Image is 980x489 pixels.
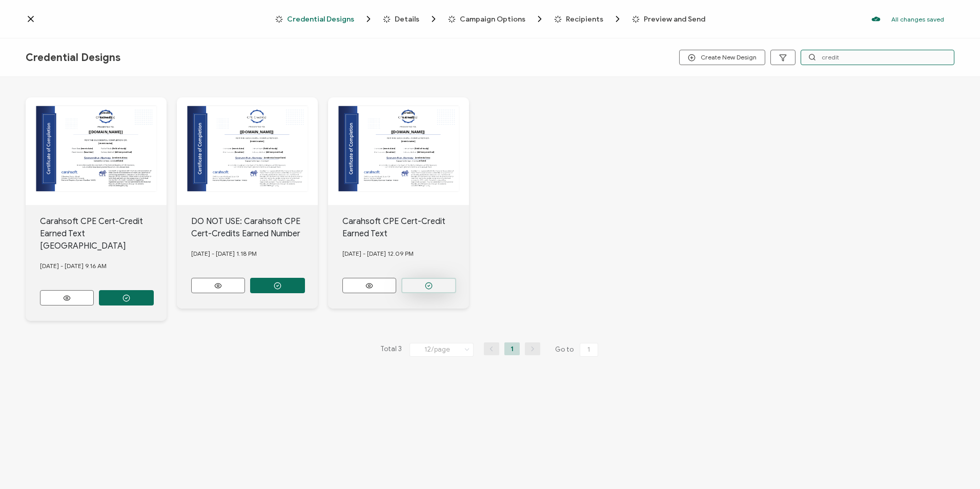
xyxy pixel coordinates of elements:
div: [DATE] - [DATE] 9.16 AM [40,252,167,280]
div: [DATE] - [DATE] 1.18 PM [191,240,318,268]
div: Breadcrumb [275,14,705,24]
li: 1 [504,342,520,355]
span: Recipients [554,14,623,24]
span: Campaign Options [460,15,525,23]
div: [DATE] - [DATE] 12.09 PM [342,240,469,268]
span: Preview and Send [644,15,705,23]
div: Carahsoft CPE Cert-Credit Earned Text [342,215,469,240]
iframe: Chat Widget [929,440,980,489]
span: Details [383,14,439,24]
span: Create New Design [688,54,757,62]
input: Search [801,50,954,65]
div: Carahsoft CPE Cert-Credit Earned Text [GEOGRAPHIC_DATA] [40,215,167,252]
p: All changes saved [891,15,944,23]
span: Go to [555,342,600,357]
span: Credential Designs [287,15,354,23]
span: Preview and Send [632,15,705,23]
button: Create New Design [679,50,765,65]
div: DO NOT USE: Carahsoft CPE Cert-Credits Earned Number [191,215,318,240]
span: Credential Designs [26,51,120,64]
span: Total 3 [380,342,402,357]
span: Campaign Options [448,14,545,24]
span: Credential Designs [275,14,374,24]
input: Select [410,343,474,357]
span: Details [395,15,419,23]
span: Recipients [566,15,603,23]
